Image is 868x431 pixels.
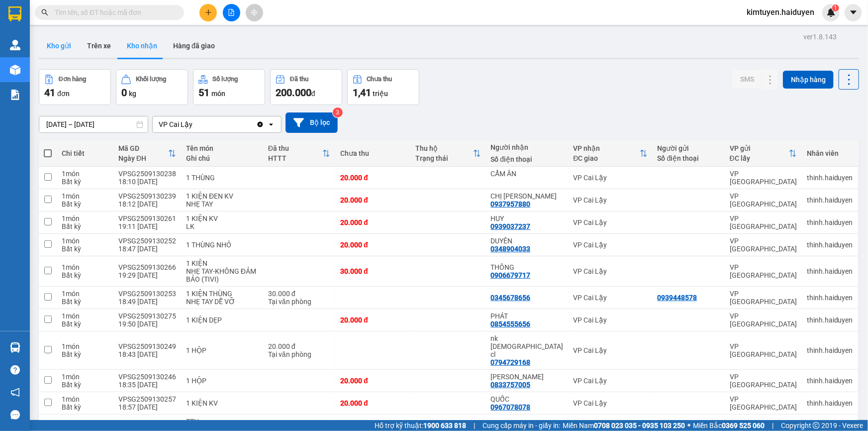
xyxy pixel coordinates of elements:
div: thinh.haiduyen [807,346,853,354]
button: Chưa thu1,41 triệu [347,69,419,105]
div: Khối lượng [136,76,166,83]
div: VPSG2509130239 [118,192,176,200]
span: Miền Nam [563,420,685,431]
div: 0939037237 [491,222,531,230]
div: 1 KIỆN ĐEN KV [186,192,258,200]
button: Hàng đã giao [165,34,223,58]
div: 18:47 [DATE] [118,245,176,253]
div: HTTT [268,154,322,162]
div: VPSG2509130238 [118,170,176,178]
div: VP Cai Lậy [574,346,648,354]
div: HOÀNG LONG [491,373,564,381]
div: Số điện thoại [658,154,720,162]
div: VP Cai Lậy [574,196,648,204]
span: question-circle [10,365,20,375]
div: thinh.haiduyen [807,218,853,226]
span: kg [129,90,136,98]
div: VPSG2509130275 [118,312,176,320]
svg: open [267,120,275,128]
div: CHỊ TRÀ [491,192,564,200]
div: CẨM ÂN [491,170,564,178]
div: VP [GEOGRAPHIC_DATA] [730,170,797,186]
input: Selected VP Cai Lậy. [193,119,194,129]
div: 0854555656 [491,320,531,328]
div: 0939448578 [658,294,697,302]
input: Select a date range. [39,116,148,132]
div: 1 THÙNG NHỎ [186,241,258,249]
img: warehouse-icon [10,342,20,353]
div: Đã thu [268,144,322,152]
span: Cung cấp máy in - giấy in: [482,420,560,431]
div: Bất kỳ [62,200,108,208]
div: LK [186,222,258,230]
div: 1 món [62,215,108,222]
div: 1 món [62,395,108,403]
div: Bất kỳ [62,381,108,389]
span: 200.000 [276,87,311,99]
div: 1 KIỆN KV [186,215,258,222]
div: Bất kỳ [62,320,108,328]
div: ĐC giao [574,154,640,162]
div: VPSG2509130253 [118,290,176,298]
div: VPSG2509130266 [118,263,176,271]
div: 19:29 [DATE] [118,271,176,279]
sup: 3 [333,108,343,117]
div: 30.000 đ [268,290,330,298]
span: file-add [228,9,235,16]
div: VP Cai Lậy [574,241,648,249]
div: ĐC lấy [730,154,789,162]
span: caret-down [849,8,858,17]
div: 1 món [62,192,108,200]
div: THÔNG [491,263,564,271]
div: VP Cai Lậy [574,316,648,324]
img: solution-icon [10,90,20,100]
div: Thu hộ [415,144,473,152]
div: VP [GEOGRAPHIC_DATA] [730,192,797,208]
strong: 1900 633 818 [423,422,466,430]
span: notification [10,388,20,397]
th: Toggle SortBy [113,140,181,167]
div: VP Cai Lậy [574,377,648,385]
div: 1 KIỆN KV [186,399,258,407]
span: đơn [57,90,70,98]
span: 1 [834,4,837,11]
th: Toggle SortBy [569,140,653,167]
div: VPSG2509130246 [118,373,176,381]
div: Bất kỳ [62,298,108,306]
span: plus [205,9,212,16]
div: NHẸ TAY DỄ VỠ [186,298,258,306]
div: 1 KIỆN THÙNG [186,290,258,298]
div: PHÁT [491,312,564,320]
div: Bất kỳ [62,271,108,279]
th: Toggle SortBy [410,140,485,167]
div: VP Cai Lậy [574,294,648,302]
div: VPSG2509130257 [118,395,176,403]
div: thinh.haiduyen [807,196,853,204]
span: 0 [121,87,127,99]
div: Bất kỳ [62,178,108,186]
span: Miền Bắc [693,420,765,431]
div: HUY [491,215,564,222]
div: Đơn hàng [59,76,86,83]
div: QUỐC [491,395,564,403]
div: thinh.haiduyen [807,267,853,275]
th: Toggle SortBy [725,140,802,167]
div: 1 HỘP [186,377,258,385]
th: Toggle SortBy [263,140,335,167]
div: nk thiên phúc cl [491,334,564,358]
img: icon-new-feature [827,8,836,17]
button: Bộ lọc [286,112,338,133]
span: message [10,410,20,420]
span: ⚪️ [687,424,690,428]
button: Đã thu200.000đ [270,69,342,105]
button: Nhập hàng [783,71,834,89]
div: Bất kỳ [62,350,108,358]
div: VP [GEOGRAPHIC_DATA] [730,263,797,279]
div: 18:43 [DATE] [118,350,176,358]
img: warehouse-icon [10,65,20,75]
span: | [772,420,773,431]
div: Mã GD [118,144,168,152]
div: 0794729168 [491,358,531,366]
div: VPSG2509130252 [118,237,176,245]
div: Bất kỳ [62,222,108,230]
